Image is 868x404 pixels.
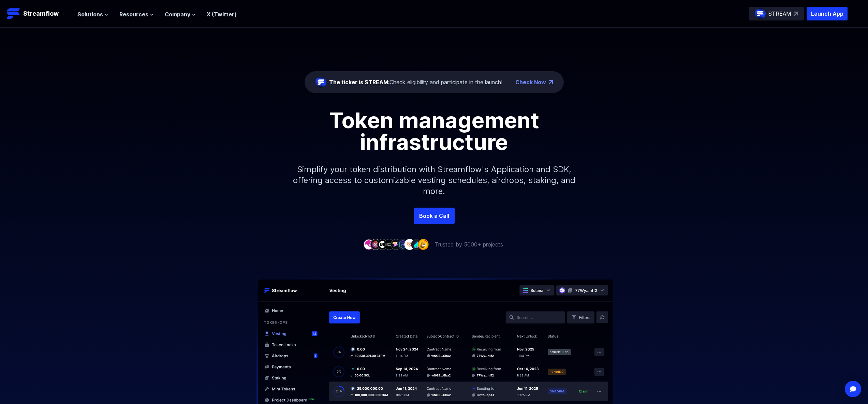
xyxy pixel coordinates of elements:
[77,10,108,18] button: Solutions
[288,153,581,208] p: Simplify your token distribution with Streamflow's Application and SDK, offering access to custom...
[435,240,503,249] p: Trusted by 5000+ projects
[165,10,190,18] span: Company
[7,7,71,20] a: Streamflow
[23,9,59,18] p: Streamflow
[7,7,20,20] img: Streamflow Logo
[768,10,791,18] p: STREAM
[77,10,103,18] span: Solutions
[749,7,804,20] a: STREAM
[391,239,401,250] img: company-5
[377,239,388,250] img: company-3
[119,10,148,18] span: Resources
[807,7,848,20] button: Launch App
[165,10,196,18] button: Company
[207,11,237,18] a: X (Twitter)
[414,208,455,224] a: Book a Call
[755,8,766,19] img: streamflow-logo-circle.png
[370,239,381,250] img: company-2
[404,239,415,250] img: company-7
[794,12,798,16] img: top-right-arrow.svg
[384,239,395,250] img: company-4
[281,109,588,153] h1: Token management infrastructure
[411,239,422,250] img: company-8
[515,78,546,86] a: Check Now
[418,239,429,250] img: company-9
[397,239,408,250] img: company-6
[315,77,326,88] img: streamflow-logo-circle.png
[845,381,861,397] div: Open Intercom Messenger
[549,80,553,84] img: top-right-arrow.png
[363,239,374,250] img: company-1
[329,78,502,86] div: Check eligibility and participate in the launch!
[329,79,389,86] span: The ticker is STREAM:
[119,10,154,18] button: Resources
